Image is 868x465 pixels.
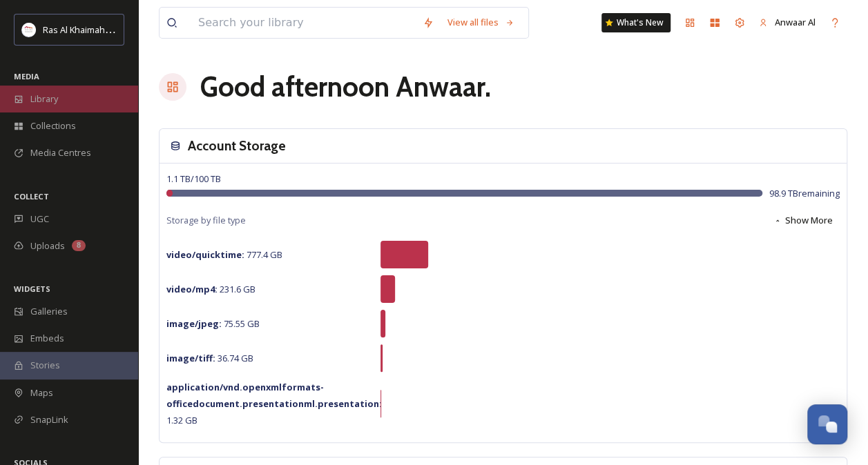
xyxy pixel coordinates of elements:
[43,23,238,36] span: Ras Al Khaimah Tourism Development Authority
[166,172,221,185] span: 1.1 TB / 100 TB
[441,9,521,36] a: View all files
[166,248,282,261] span: 777.4 GB
[752,9,822,36] a: Anwaar Al
[775,16,816,28] span: Anwaar Al
[14,71,39,81] span: MEDIA
[766,207,840,234] button: Show More
[14,191,49,201] span: COLLECT
[30,212,49,226] span: UGC
[30,413,68,426] span: SnapLink
[30,359,60,372] span: Stories
[188,136,286,156] h3: Account Storage
[30,119,76,132] span: Collections
[166,381,382,410] strong: application/vnd.openxmlformats-officedocument.presentationml.presentation :
[166,283,255,295] span: 231.6 GB
[200,66,491,108] h1: Good afternoon Anwaar .
[30,146,91,159] span: Media Centres
[166,317,222,330] strong: image/jpeg :
[22,23,36,37] img: Logo_RAKTDA_RGB-01.png
[72,240,86,251] div: 8
[30,239,65,253] span: Uploads
[30,332,64,345] span: Embeds
[769,187,840,200] span: 98.9 TB remaining
[30,92,58,106] span: Library
[166,214,246,227] span: Storage by file type
[30,305,68,318] span: Galleries
[191,8,416,38] input: Search your library
[166,381,382,426] span: 1.32 GB
[166,283,218,295] strong: video/mp4 :
[166,248,244,261] strong: video/quicktime :
[30,386,53,399] span: Maps
[166,352,215,364] strong: image/tiff :
[166,317,260,330] span: 75.55 GB
[807,404,847,444] button: Open Chat
[14,284,50,294] span: WIDGETS
[166,352,253,364] span: 36.74 GB
[601,13,671,32] a: What's New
